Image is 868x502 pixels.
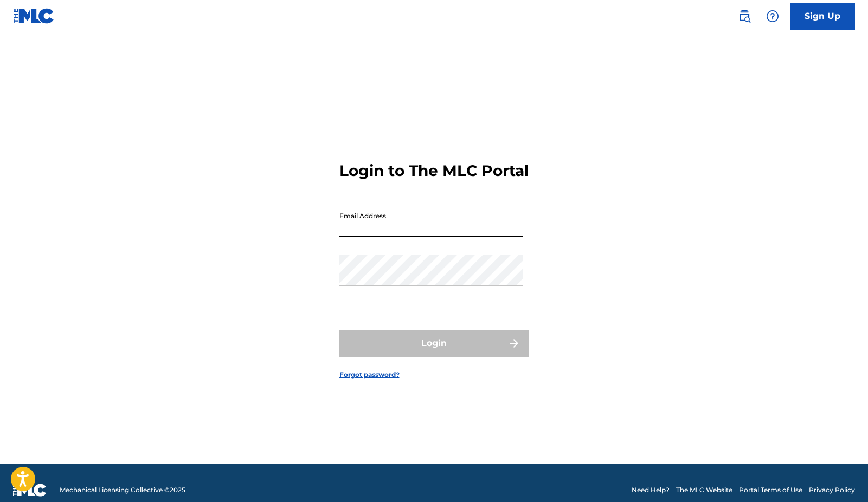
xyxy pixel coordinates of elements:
img: help [766,10,779,23]
a: Forgot password? [339,370,400,380]
a: Sign Up [790,3,855,30]
a: Privacy Policy [809,485,855,495]
a: Need Help? [632,485,670,495]
span: Mechanical Licensing Collective © 2025 [60,485,185,495]
img: MLC Logo [13,8,55,24]
div: Help [762,5,783,27]
a: The MLC Website [676,485,732,495]
img: search [738,10,751,23]
h3: Login to The MLC Portal [339,161,529,180]
a: Portal Terms of Use [739,485,802,495]
a: Public Search [734,5,755,27]
img: logo [13,484,47,497]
